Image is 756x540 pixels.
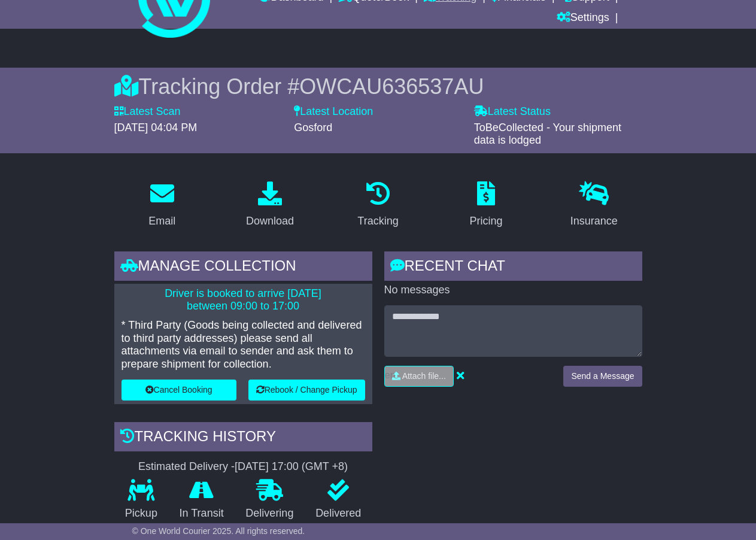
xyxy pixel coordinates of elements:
[122,319,365,371] p: * Third Party (Goods being collected and delivered to third party addresses) please send all atta...
[294,105,373,119] label: Latest Location
[384,251,642,284] div: RECENT CHAT
[563,177,626,233] a: Insurance
[114,105,181,119] label: Latest Scan
[246,213,294,229] div: Download
[114,251,372,284] div: Manage collection
[474,105,551,119] label: Latest Status
[148,213,175,229] div: Email
[469,213,502,229] div: Pricing
[168,507,235,520] p: In Transit
[294,122,332,134] span: Gosford
[350,177,406,233] a: Tracking
[299,74,484,99] span: OWCAU636537AU
[305,507,372,520] p: Delivered
[357,213,398,229] div: Tracking
[114,422,372,454] div: Tracking history
[114,74,642,99] div: Tracking Order #
[384,284,642,297] p: No messages
[557,8,609,29] a: Settings
[114,507,169,520] p: Pickup
[474,122,621,147] span: ToBeCollected - Your shipment data is lodged
[122,287,365,313] p: Driver is booked to arrive [DATE] between 09:00 to 17:00
[141,177,183,233] a: Email
[122,380,236,401] button: Cancel Booking
[114,460,372,474] div: Estimated Delivery -
[114,122,198,134] span: [DATE] 04:04 PM
[563,366,642,387] button: Send a Message
[570,213,618,229] div: Insurance
[235,507,305,520] p: Delivering
[235,460,348,474] div: [DATE] 17:00 (GMT +8)
[462,177,510,233] a: Pricing
[132,526,305,536] span: © One World Courier 2025. All rights reserved.
[248,380,365,401] button: Rebook / Change Pickup
[238,177,302,233] a: Download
